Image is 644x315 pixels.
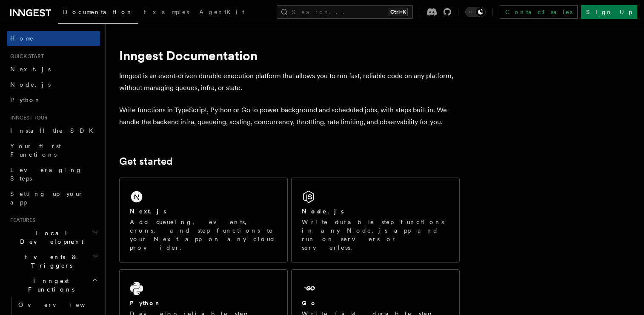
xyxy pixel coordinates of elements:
[7,53,44,60] span: Quick start
[389,8,408,16] kbd: Ctrl+K
[7,31,100,46] a: Home
[7,225,100,249] button: Local Development
[277,5,413,19] button: Search...Ctrl+K
[7,186,100,210] a: Setting up your app
[143,9,189,15] span: Examples
[7,92,100,108] a: Python
[581,5,637,19] a: Sign Up
[7,138,100,162] a: Your first Functions
[194,3,249,23] a: AgentKit
[130,218,277,252] p: Add queueing, events, crons, and step functions to your Next app on any cloud provider.
[10,190,83,206] span: Setting up your app
[10,143,61,158] span: Your first Functions
[119,178,288,262] a: Next.jsAdd queueing, events, crons, and step functions to your Next app on any cloud provider.
[7,249,100,273] button: Events & Triggers
[10,127,98,134] span: Install the SDK
[7,123,100,138] a: Install the SDK
[7,61,100,77] a: Next.js
[7,114,48,121] span: Inngest tour
[15,297,100,312] a: Overview
[7,162,100,186] a: Leveraging Steps
[58,3,138,24] a: Documentation
[7,229,93,246] span: Local Development
[119,155,172,167] a: Get started
[7,77,100,92] a: Node.js
[7,217,35,224] span: Features
[119,70,460,94] p: Inngest is an event-driven durable execution platform that allows you to run fast, reliable code ...
[465,7,486,17] button: Toggle dark mode
[302,299,317,307] h2: Go
[10,96,41,103] span: Python
[7,253,93,270] span: Events & Triggers
[138,3,194,23] a: Examples
[119,48,460,63] h1: Inngest Documentation
[302,207,344,216] h2: Node.js
[18,301,106,308] span: Overview
[291,178,460,262] a: Node.jsWrite durable step functions in any Node.js app and run on servers or serverless.
[199,9,244,15] span: AgentKit
[500,5,578,19] a: Contact sales
[7,273,100,297] button: Inngest Functions
[119,104,460,128] p: Write functions in TypeScript, Python or Go to power background and scheduled jobs, with steps bu...
[7,277,92,294] span: Inngest Functions
[302,218,449,252] p: Write durable step functions in any Node.js app and run on servers or serverless.
[130,207,166,216] h2: Next.js
[10,166,82,182] span: Leveraging Steps
[10,34,34,43] span: Home
[130,299,161,307] h2: Python
[63,9,133,15] span: Documentation
[10,81,51,88] span: Node.js
[10,66,51,73] span: Next.js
